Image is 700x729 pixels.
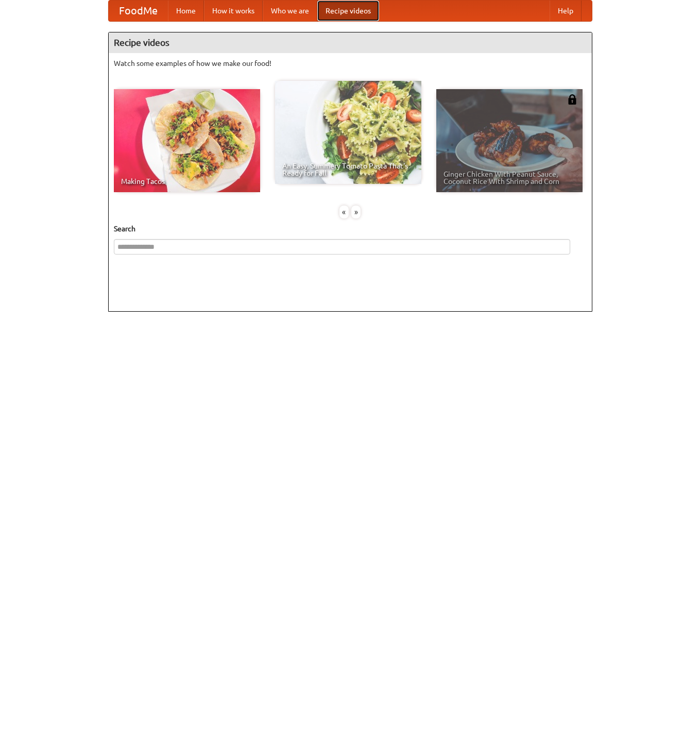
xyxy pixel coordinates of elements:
img: 483408.png [567,94,577,105]
a: How it works [204,1,263,21]
h5: Search [114,224,587,234]
div: « [339,206,349,218]
a: An Easy, Summery Tomato Pasta That's Ready for Fall [275,81,421,184]
a: FoodMe [109,1,168,21]
a: Home [168,1,204,21]
a: Making Tacos [114,89,260,192]
a: Who we are [263,1,317,21]
div: » [351,206,361,218]
p: Watch some examples of how we make our food! [114,58,587,69]
h4: Recipe videos [109,32,592,53]
span: Making Tacos [121,178,253,185]
a: Help [550,1,582,21]
span: An Easy, Summery Tomato Pasta That's Ready for Fall [282,162,414,177]
a: Recipe videos [317,1,379,21]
